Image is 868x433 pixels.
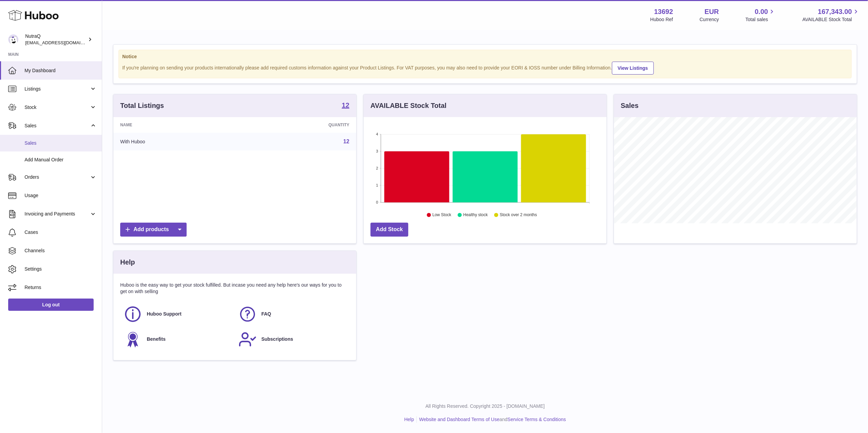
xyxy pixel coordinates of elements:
[419,417,500,422] a: Website and Dashboard Terms of Use
[262,336,293,342] span: Subscriptions
[705,7,719,16] strong: EUR
[147,336,165,342] span: Benefits
[25,174,90,180] span: Orders
[25,33,86,46] div: NutraQ
[343,139,349,144] a: 12
[25,123,90,129] span: Sales
[432,213,452,218] text: Low Stock
[370,101,446,110] h3: AVAILABLE Stock Total
[241,117,356,133] th: Quantity
[113,117,241,133] th: Name
[370,223,408,237] a: Add Stock
[745,16,776,23] span: Total sales
[342,102,349,109] strong: 12
[108,403,863,410] p: All Rights Reserved. Copyright 2025 - [DOMAIN_NAME]
[818,7,852,16] span: 167,343.00
[376,149,378,153] text: 3
[122,61,848,75] div: If you're planning on sending your products internationally please add required customs informati...
[376,166,378,170] text: 2
[507,417,566,422] a: Service Terms & Conditions
[802,16,860,23] span: AVAILABLE Stock Total
[25,104,90,111] span: Stock
[700,16,719,23] div: Currency
[238,330,346,349] a: Subscriptions
[342,102,349,110] a: 12
[404,417,414,422] a: Help
[124,305,232,323] a: Huboo Support
[25,86,90,92] span: Listings
[120,282,349,295] p: Huboo is the easy way to get your stock fulfilled. But incase you need any help here's our ways f...
[25,284,97,291] span: Returns
[25,229,97,236] span: Cases
[124,330,232,349] a: Benefits
[120,223,187,237] a: Add products
[612,62,654,75] a: View Listings
[25,192,97,199] span: Usage
[802,7,860,23] a: 167,343.00 AVAILABLE Stock Total
[650,16,673,23] div: Huboo Ref
[25,266,97,272] span: Settings
[113,133,241,150] td: With Huboo
[25,211,90,217] span: Invoicing and Payments
[463,213,488,218] text: Healthy stock
[500,213,537,218] text: Stock over 2 months
[417,416,566,423] li: and
[376,132,378,136] text: 4
[8,34,18,45] img: log@nutraq.com
[25,40,100,45] span: [EMAIL_ADDRESS][DOMAIN_NAME]
[25,157,97,163] span: Add Manual Order
[238,305,346,323] a: FAQ
[122,53,848,60] strong: Notice
[654,7,673,16] strong: 13692
[621,101,638,110] h3: Sales
[120,101,164,110] h3: Total Listings
[745,7,776,23] a: 0.00 Total sales
[25,67,97,74] span: My Dashboard
[8,299,94,311] a: Log out
[755,7,768,16] span: 0.00
[262,311,271,317] span: FAQ
[120,258,135,267] h3: Help
[376,200,378,204] text: 0
[25,247,97,254] span: Channels
[147,311,182,317] span: Huboo Support
[25,140,97,146] span: Sales
[376,183,378,187] text: 1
